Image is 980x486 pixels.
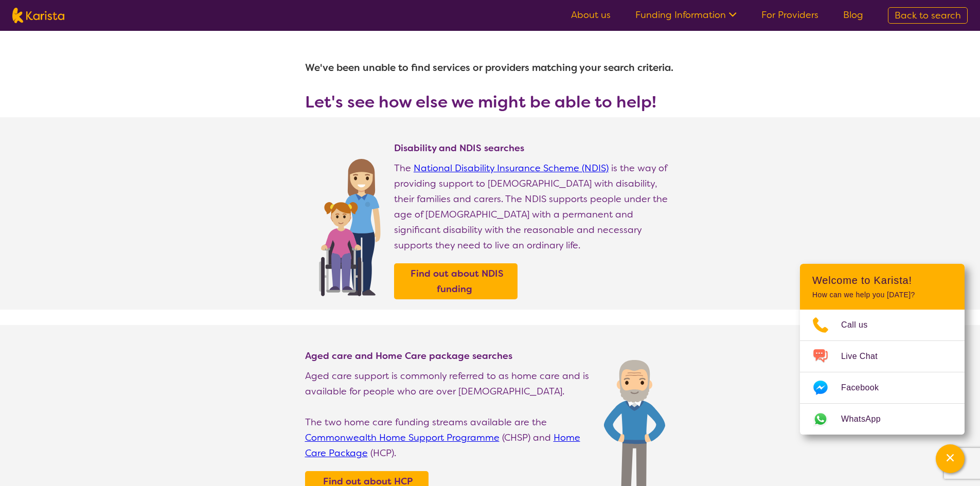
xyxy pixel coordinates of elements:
div: Channel Menu [800,264,965,435]
span: Back to search [895,9,961,22]
a: Find out about NDIS funding [397,266,515,297]
a: For Providers [761,9,818,21]
h4: Disability and NDIS searches [394,142,675,154]
p: Aged care support is commonly referred to as home care and is available for people who are over [... [305,368,594,399]
a: About us [571,9,611,21]
p: How can we help you [DATE]? [812,291,952,299]
span: Call us [841,317,880,333]
ul: Choose channel [800,310,965,435]
a: Blog [843,9,863,21]
p: The two home care funding streams available are the (CHSP) and (HCP). [305,415,594,461]
span: WhatsApp [841,411,893,427]
button: Channel Menu [936,444,965,473]
img: Find NDIS and Disability services and providers [315,152,384,296]
span: Facebook [841,380,891,395]
p: The is the way of providing support to [DEMOGRAPHIC_DATA] with disability, their families and car... [394,160,675,253]
h2: Welcome to Karista! [812,274,952,286]
h3: Let's see how else we might be able to help! [305,93,675,111]
h4: Aged care and Home Care package searches [305,350,594,362]
a: National Disability Insurance Scheme (NDIS) [414,162,609,174]
a: Web link opens in a new tab. [800,404,965,435]
a: Back to search [888,7,968,24]
img: Karista logo [12,8,64,23]
a: Funding Information [635,9,737,21]
h1: We've been unable to find services or providers matching your search criteria. [305,56,675,80]
b: Find out about NDIS funding [411,267,504,295]
a: Commonwealth Home Support Programme [305,431,500,444]
span: Live Chat [841,349,890,364]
